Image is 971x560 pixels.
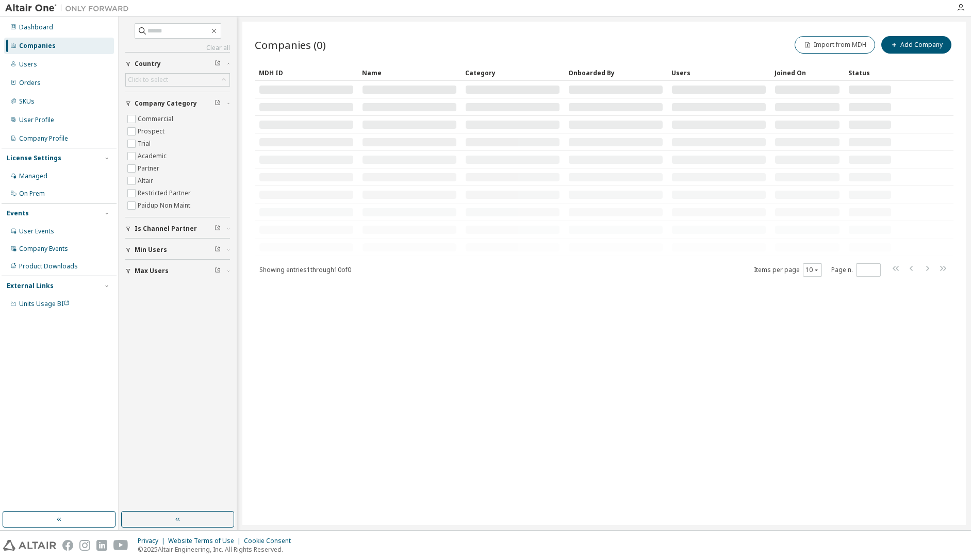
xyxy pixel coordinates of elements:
div: Joined On [775,64,840,81]
img: instagram.svg [79,540,90,551]
img: youtube.svg [113,540,128,551]
div: Name [362,64,457,81]
img: facebook.svg [62,540,73,551]
button: Add Company [881,36,951,54]
span: Min Users [135,246,167,254]
div: Cookie Consent [244,537,297,545]
span: Clear filter [215,267,221,275]
span: Clear filter [215,225,221,233]
div: Events [7,209,29,217]
span: Showing entries 1 through 10 of 0 [259,265,351,274]
button: Country [125,53,230,75]
label: Academic [138,150,169,162]
div: Companies [19,42,56,50]
label: Restricted Partner [138,187,193,199]
span: Clear filter [215,99,221,108]
label: Altair [138,175,155,187]
a: Clear all [125,44,230,52]
div: Orders [19,79,41,87]
span: Country [135,60,161,68]
span: Page n. [831,263,881,277]
div: Onboarded By [568,64,663,81]
button: Min Users [125,239,230,261]
img: linkedin.svg [96,540,107,551]
span: Max Users [135,267,169,275]
div: Status [848,64,892,81]
label: Prospect [138,125,167,138]
div: Category [465,64,560,81]
div: Users [671,64,766,81]
label: Trial [138,138,153,150]
label: Commercial [138,113,175,125]
div: License Settings [7,154,61,162]
div: Website Terms of Use [168,537,244,545]
div: On Prem [19,190,45,198]
span: Items per page [754,263,822,277]
div: Click to select [126,74,229,86]
button: Max Users [125,260,230,282]
div: Company Profile [19,134,68,143]
div: Managed [19,172,47,180]
img: altair_logo.svg [3,540,56,551]
p: © 2025 Altair Engineering, Inc. All Rights Reserved. [138,545,297,554]
span: Company Category [135,99,197,108]
span: Clear filter [215,246,221,254]
label: Paidup Non Maint [138,199,192,212]
label: Partner [138,162,161,175]
button: Company Category [125,92,230,115]
div: Dashboard [19,23,53,31]
div: Users [19,60,37,69]
div: MDH ID [259,64,354,81]
div: External Links [7,282,54,290]
span: Companies (0) [255,38,326,52]
div: User Profile [19,116,54,124]
div: User Events [19,227,54,235]
span: Clear filter [215,60,221,68]
span: Is Channel Partner [135,225,197,233]
div: Click to select [128,76,168,84]
div: Company Events [19,245,68,253]
button: 10 [805,266,819,274]
div: SKUs [19,97,35,106]
img: Altair One [5,3,134,13]
div: Product Downloads [19,262,78,270]
div: Privacy [138,537,168,545]
button: Import from MDH [795,36,875,54]
span: Units Usage BI [19,299,70,308]
button: Is Channel Partner [125,217,230,240]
